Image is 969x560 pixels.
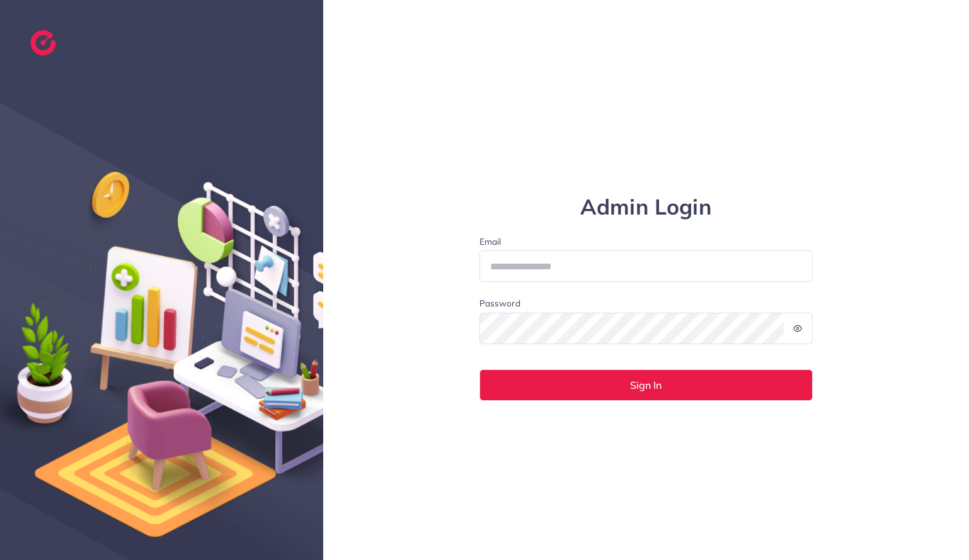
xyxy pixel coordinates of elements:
label: Password [479,297,520,310]
button: Sign In [479,369,813,401]
span: Sign In [630,380,662,390]
label: Email [479,235,813,248]
img: logo [30,30,56,55]
h1: Admin Login [479,194,813,220]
